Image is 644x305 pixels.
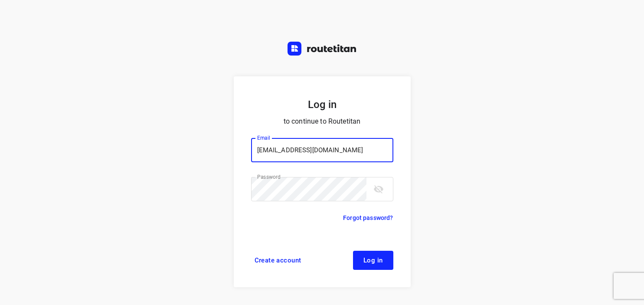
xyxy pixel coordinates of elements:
button: toggle password visibility [370,180,387,198]
a: Forgot password? [343,213,393,223]
span: Log in [363,257,383,264]
h5: Log in [251,97,393,112]
span: Create account [255,257,301,264]
img: Routetitan [288,42,357,56]
a: Routetitan [288,42,357,58]
button: Log in [353,251,393,270]
p: to continue to Routetitan [251,115,393,128]
a: Create account [251,251,305,270]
